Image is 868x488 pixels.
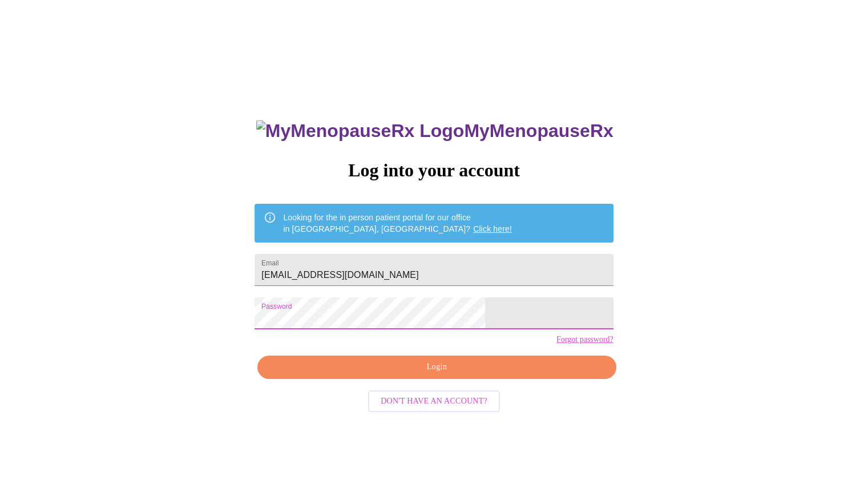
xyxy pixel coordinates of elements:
[256,120,464,142] img: MyMenopauseRx Logo
[257,356,616,379] button: Login
[368,390,500,413] button: Don't have an account?
[381,394,487,409] span: Don't have an account?
[271,360,603,374] span: Login
[255,160,613,181] h3: Log into your account
[283,207,512,239] div: Looking for the in person patient portal for our office in [GEOGRAPHIC_DATA], [GEOGRAPHIC_DATA]?
[556,335,613,344] a: Forgot password?
[473,224,512,233] a: Click here!
[365,395,503,405] a: Don't have an account?
[256,120,613,142] h3: MyMenopauseRx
